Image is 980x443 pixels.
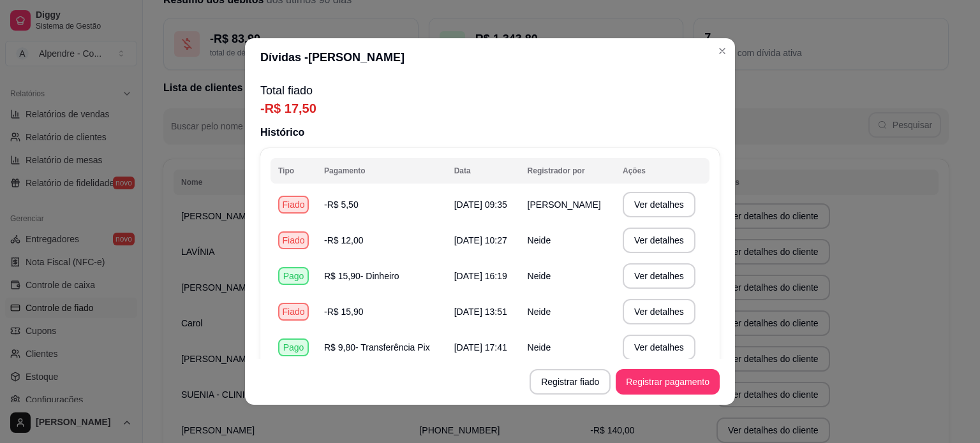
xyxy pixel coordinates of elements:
th: Ações [615,158,709,184]
span: [DATE] 17:41 [454,342,507,352]
span: [PERSON_NAME] [528,200,601,210]
p: -R$ 17,50 [260,99,720,117]
td: -R$ 12,00 [316,222,447,258]
button: Ver detalhes [623,228,695,253]
button: Ver detalhes [623,299,695,324]
span: [DATE] 16:19 [454,271,507,281]
button: Ver detalhes [623,335,695,360]
div: Fiado [278,303,309,321]
td: R$ 9,80 - Transferência Pix [316,330,447,365]
td: -R$ 15,90 [316,294,447,330]
button: Ver detalhes [623,192,695,217]
header: Dívidas - [PERSON_NAME] [245,38,735,76]
span: [DATE] 13:51 [454,307,507,317]
button: Registrar fiado [530,369,611,395]
button: Ver detalhes [623,263,695,289]
p: Histórico [260,125,720,140]
button: Close [712,41,732,61]
span: [DATE] 10:27 [454,235,507,245]
th: Data [447,158,520,184]
p: Total fiado [260,82,720,99]
th: Tipo [271,158,316,184]
div: Fiado [278,196,309,214]
div: Pago [278,267,309,285]
div: Fiado [278,231,309,249]
span: Neide [528,307,551,317]
span: Neide [528,271,551,281]
button: Registrar pagamento [616,369,720,395]
span: Neide [528,235,551,245]
td: -R$ 5,50 [316,187,447,222]
td: R$ 15,90 - Dinheiro [316,258,447,294]
th: Pagamento [316,158,447,184]
span: Neide [528,342,551,352]
div: Pago [278,338,309,356]
span: [DATE] 09:35 [454,200,507,210]
th: Registrador por [520,158,615,184]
